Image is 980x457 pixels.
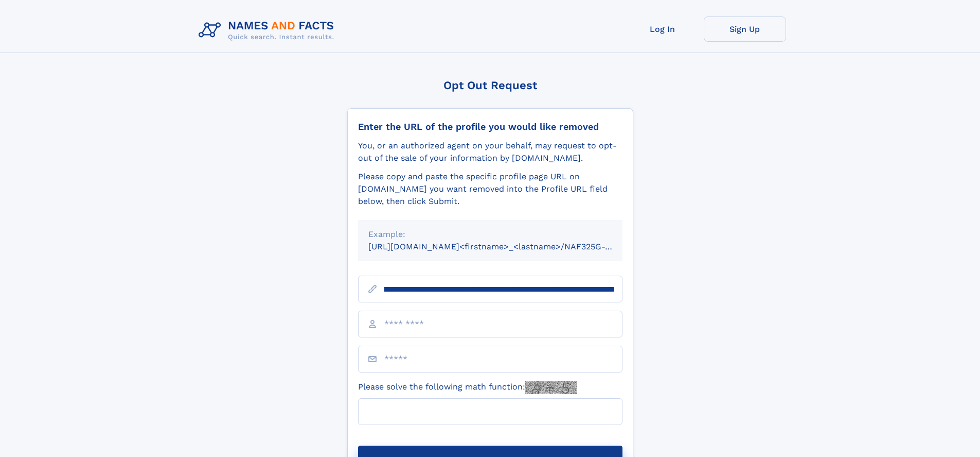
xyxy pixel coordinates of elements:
[194,16,343,44] img: Logo Names and Facts
[358,140,622,164] div: You, or an authorized agent on your behalf, may request to opt-out of the sale of your informatio...
[368,228,612,241] div: Example:
[358,171,622,208] div: Please copy and paste the specific profile page URL on [DOMAIN_NAME] you want removed into the Pr...
[704,16,786,42] a: Sign Up
[621,16,704,42] a: Log In
[358,381,577,394] label: Please solve the following math function:
[358,121,622,132] div: Enter the URL of the profile you would like removed
[347,79,633,92] div: Opt Out Request
[368,242,642,251] small: [URL][DOMAIN_NAME]<firstname>_<lastname>/NAF325G-xxxxxxxx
